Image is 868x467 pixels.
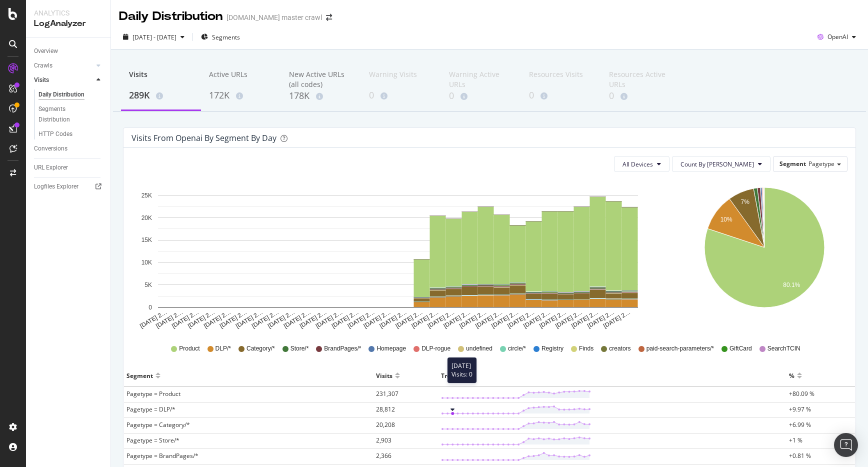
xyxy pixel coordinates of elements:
[579,344,593,353] span: Finds
[126,389,180,398] span: Pagetype = Product
[209,69,273,88] div: Active URLs
[38,89,103,100] a: Daily Distribution
[197,29,244,45] button: Segments
[34,181,78,192] div: Logfiles Explorer
[141,237,152,244] text: 15K
[246,344,275,353] span: Category/*
[34,162,103,173] a: URL Explorer
[119,8,222,25] div: Daily Distribution
[34,60,52,71] div: Crawls
[34,46,58,56] div: Overview
[144,281,152,288] text: 5K
[141,192,152,199] text: 25K
[119,29,188,45] button: [DATE] - [DATE]
[126,405,175,413] span: Pagetype = DLP/*
[212,33,240,41] span: Segments
[209,89,273,102] div: 172K
[34,8,102,18] div: Analytics
[38,129,72,139] div: HTTP Codes
[141,214,152,221] text: 20K
[441,367,458,383] div: Trend
[141,259,152,266] text: 10K
[34,162,68,173] div: URL Explorer
[132,33,176,41] span: [DATE] - [DATE]
[646,344,714,353] span: paid-search-parameters/*
[789,389,814,398] span: +80.09 %
[215,344,231,353] span: DLP/*
[789,367,794,383] div: %
[779,159,806,168] span: Segment
[729,344,752,353] span: GiftCard
[789,405,811,413] span: +9.97 %
[369,89,433,102] div: 0
[34,46,103,56] a: Overview
[827,32,848,41] span: OpenAI
[376,344,406,353] span: Homepage
[529,89,593,102] div: 0
[449,69,513,89] div: Warning Active URLs
[34,75,49,85] div: Visits
[226,12,322,22] div: [DOMAIN_NAME] master crawl
[131,133,276,143] div: Visits from openai by Segment by Day
[789,451,811,460] span: +0.81 %
[38,129,103,139] a: HTTP Codes
[34,60,93,71] a: Crawls
[148,304,152,311] text: 0
[179,344,199,353] span: Product
[126,451,198,460] span: Pagetype = BrandPages/*
[376,436,391,444] span: 2,903
[508,344,526,353] span: circle/*
[529,69,593,88] div: Resources Visits
[38,104,103,125] a: Segments Distribution
[376,389,398,398] span: 231,307
[376,367,392,383] div: Visits
[720,216,732,223] text: 10%
[609,69,673,89] div: Resources Active URLs
[421,344,450,353] span: DLP-rogue
[129,89,193,102] div: 289K
[789,420,811,429] span: +6.99 %
[129,69,193,88] div: Visits
[614,156,669,172] button: All Devices
[808,159,834,168] span: Pagetype
[767,344,800,353] span: SearchTCIN
[376,405,395,413] span: 28,812
[622,160,653,168] span: All Devices
[34,18,102,29] div: LogAnalyzer
[609,344,630,353] span: creators
[38,104,94,125] div: Segments Distribution
[376,420,395,429] span: 20,208
[783,282,800,289] text: 80.1%
[541,344,563,353] span: Registry
[131,180,665,330] svg: A chart.
[740,198,749,205] text: 7%
[38,89,84,100] div: Daily Distribution
[609,89,673,102] div: 0
[34,143,103,154] a: Conversions
[290,344,309,353] span: Store/*
[369,69,433,88] div: Warning Visits
[126,420,190,429] span: Pagetype = Category/*
[680,160,754,168] span: Count By Day
[672,156,770,172] button: Count By [PERSON_NAME]
[789,436,802,444] span: +1 %
[34,75,93,85] a: Visits
[376,451,391,460] span: 2,366
[466,344,492,353] span: undefined
[126,367,153,383] div: Segment
[449,89,513,102] div: 0
[326,14,332,21] div: arrow-right-arrow-left
[813,29,860,45] button: OpenAI
[126,436,179,444] span: Pagetype = Store/*
[680,180,848,330] svg: A chart.
[34,181,103,192] a: Logfiles Explorer
[34,143,67,154] div: Conversions
[324,344,361,353] span: BrandPages/*
[834,433,858,457] div: Open Intercom Messenger
[289,89,353,102] div: 178K
[289,69,353,89] div: New Active URLs (all codes)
